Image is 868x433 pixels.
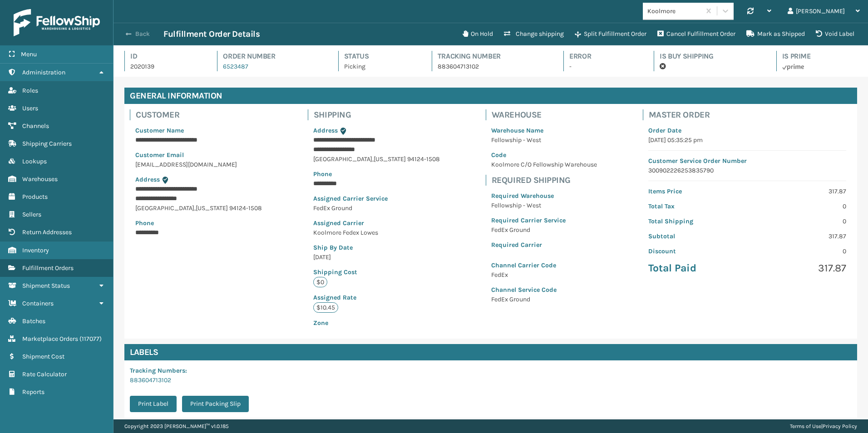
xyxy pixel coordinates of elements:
[313,293,440,302] p: Assigned Rate
[491,240,597,250] p: Required Carrier
[223,63,248,70] a: 6523487
[22,353,64,360] span: Shipment Cost
[790,419,857,433] div: |
[816,30,822,37] i: VOIDLABEL
[14,9,100,36] img: logo
[163,29,260,39] h3: Fulfillment Order Details
[229,204,262,212] span: 94124-1508
[753,261,846,275] p: 317.87
[463,30,468,37] i: On Hold
[313,194,440,203] p: Assigned Carrier Service
[648,156,846,166] p: Customer Service Order Number
[648,202,742,211] p: Total Tax
[344,62,415,71] p: Picking
[313,243,440,252] p: Ship By Date
[135,150,262,160] p: Customer Email
[22,317,45,325] span: Batches
[492,175,602,186] h4: Required Shipping
[22,211,41,218] span: Sellers
[22,157,47,165] span: Lookups
[130,376,171,384] a: 883604713102
[407,155,440,163] span: 94124-1508
[135,126,262,135] p: Customer Name
[491,261,597,270] p: Channel Carrier Code
[648,135,846,145] p: [DATE] 05:35:25 pm
[753,216,846,226] p: 0
[491,135,597,145] p: Fellowship - West
[22,300,54,307] span: Containers
[498,25,569,43] button: Change shipping
[130,367,187,374] span: Tracking Numbers :
[457,25,498,43] button: On Hold
[344,51,415,62] h4: Status
[491,285,597,295] p: Channel Service Code
[790,423,821,429] a: Terms of Use
[374,155,406,163] span: [US_STATE]
[22,87,38,94] span: Roles
[438,51,547,62] h4: Tracking Number
[135,204,194,212] span: [GEOGRAPHIC_DATA]
[130,62,201,71] p: 2020139
[657,30,664,37] i: Cancel Fulfillment Order
[313,203,440,213] p: FedEx Ground
[438,62,547,71] p: 883604713102
[313,252,440,262] p: [DATE]
[313,169,440,179] p: Phone
[124,419,229,433] p: Copyright 2023 [PERSON_NAME]™ v 1.0.185
[124,344,857,360] h4: Labels
[648,187,742,196] p: Items Price
[648,261,742,275] p: Total Paid
[313,267,440,277] p: Shipping Cost
[491,295,597,304] p: FedEx Ground
[313,127,338,134] span: Address
[569,51,637,62] h4: Error
[194,204,196,212] span: ,
[122,30,163,38] button: Back
[314,109,445,120] h4: Shipping
[660,51,759,62] h4: Is Buy Shipping
[652,25,741,43] button: Cancel Fulfillment Order
[491,225,597,235] p: FedEx Ground
[313,318,440,328] p: Zone
[135,218,262,228] p: Phone
[22,140,72,148] span: Shipping Carriers
[491,216,597,225] p: Required Carrier Service
[135,160,262,169] p: [EMAIL_ADDRESS][DOMAIN_NAME]
[569,62,637,71] p: -
[648,216,742,226] p: Total Shipping
[22,335,78,343] span: Marketplace Orders
[313,218,440,228] p: Assigned Carrier
[491,270,597,280] p: FedEx
[22,246,49,254] span: Inventory
[79,335,102,343] span: ( 117077 )
[22,104,38,112] span: Users
[22,175,58,183] span: Warehouses
[22,122,49,130] span: Channels
[313,302,338,313] p: $10.45
[648,166,846,175] p: 300902226253835790
[196,204,228,212] span: [US_STATE]
[648,231,742,241] p: Subtotal
[22,69,65,76] span: Administration
[648,246,742,256] p: Discount
[491,160,597,169] p: Koolmore C/O Fellowship Warehouse
[753,231,846,241] p: 317.87
[753,202,846,211] p: 0
[22,193,48,201] span: Products
[491,150,597,160] p: Code
[223,51,322,62] h4: Order Number
[492,109,602,120] h4: Warehouse
[22,228,72,236] span: Return Addresses
[22,370,67,378] span: Rate Calculator
[753,187,846,196] p: 317.87
[313,155,372,163] span: [GEOGRAPHIC_DATA]
[810,25,860,43] button: Void Label
[647,6,701,16] div: Koolmore
[491,191,597,201] p: Required Warehouse
[313,228,440,237] p: Koolmore Fedex Lowes
[648,126,846,135] p: Order Date
[136,109,267,120] h4: Customer
[372,155,374,163] span: ,
[782,51,857,62] h4: Is Prime
[504,30,510,37] i: Change shipping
